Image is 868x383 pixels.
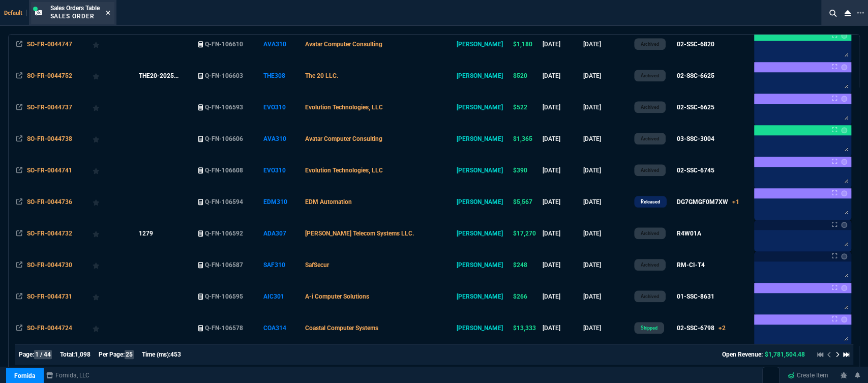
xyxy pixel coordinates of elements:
[60,351,75,358] span: Total:
[262,312,304,344] td: COA314
[455,28,512,60] td: [PERSON_NAME]
[262,60,304,92] td: THE308
[50,12,100,20] p: Sales Order
[205,230,243,237] span: Q-FN-106592
[4,10,27,16] span: Default
[541,218,581,249] td: [DATE]
[305,72,338,79] span: The 20 LLC.
[262,186,304,218] td: EDM310
[641,103,659,111] p: Archived
[262,249,304,281] td: SAF310
[205,261,243,269] span: Q-FN-106587
[641,198,660,206] p: Released
[16,104,22,111] nx-icon: Open In Opposite Panel
[641,72,659,80] p: Archived
[305,325,378,332] span: Coastal Computer Systems
[455,92,512,123] td: [PERSON_NAME]
[841,7,855,19] nx-icon: Close Workbench
[139,71,195,80] nx-fornida-value: THE20-20250806-536
[205,72,243,79] span: Q-FN-106603
[305,167,383,174] span: Evolution Technologies, LLC
[27,104,72,111] span: SO-FR-0044737
[16,293,22,300] nx-icon: Open In Opposite Panel
[27,41,72,48] span: SO-FR-0044747
[27,167,72,174] span: SO-FR-0044741
[676,292,714,301] div: 01-SSC-8631
[641,229,659,238] p: Archived
[27,72,72,79] span: SO-FR-0044752
[27,198,72,205] span: SO-FR-0044736
[541,249,581,281] td: [DATE]
[825,7,841,19] nx-icon: Search
[455,281,512,312] td: [PERSON_NAME]
[125,350,134,359] span: 25
[541,155,581,186] td: [DATE]
[262,218,304,249] td: ADA307
[93,195,118,209] div: Add to Watchlist
[541,92,581,123] td: [DATE]
[305,135,382,142] span: Avatar Computer Consulting
[581,249,632,281] td: [DATE]
[27,261,72,269] span: SO-FR-0044730
[205,198,243,205] span: Q-FN-106594
[139,72,178,79] span: THE20-2025...
[305,104,383,111] span: Evolution Technologies, LLC
[139,230,153,237] span: 1279
[511,312,541,344] td: $13,333
[262,281,304,312] td: AIC301
[511,28,541,60] td: $1,180
[641,40,659,48] p: Archived
[34,350,52,359] span: 1 / 44
[93,163,118,178] div: Add to Watchlist
[455,186,512,218] td: [PERSON_NAME]
[93,132,118,146] div: Add to Watchlist
[16,41,22,48] nx-icon: Open In Opposite Panel
[676,71,714,80] div: 02-SSC-6625
[205,135,243,142] span: Q-FN-106606
[722,351,763,358] span: Open Revenue:
[93,37,118,51] div: Add to Watchlist
[170,351,181,358] span: 453
[676,229,701,238] div: R4W01A
[205,167,243,174] span: Q-FN-106608
[305,293,369,300] span: A-i Computer Solutions
[142,351,170,358] span: Time (ms):
[16,72,22,79] nx-icon: Open In Opposite Panel
[16,135,22,142] nx-icon: Open In Opposite Panel
[93,226,118,241] div: Add to Watchlist
[27,230,72,237] span: SO-FR-0044732
[305,261,329,269] span: SafSecur
[455,60,512,92] td: [PERSON_NAME]
[511,60,541,92] td: $520
[541,28,581,60] td: [DATE]
[676,197,739,207] div: DG7GMGF0M7XW+1
[511,155,541,186] td: $390
[139,229,195,238] nx-fornida-value: 1279
[676,166,714,175] div: 02-SSC-6745
[205,325,243,332] span: Q-FN-106578
[676,103,714,112] div: 02-SSC-6625
[581,281,632,312] td: [DATE]
[541,281,581,312] td: [DATE]
[455,123,512,155] td: [PERSON_NAME]
[16,198,22,205] nx-icon: Open In Opposite Panel
[676,40,714,49] div: 02-SSC-6820
[581,218,632,249] td: [DATE]
[541,312,581,344] td: [DATE]
[455,218,512,249] td: [PERSON_NAME]
[75,351,91,358] span: 1,098
[676,260,704,270] div: RM-CI-T4
[676,134,714,143] div: 03-SSC-3004
[27,325,72,332] span: SO-FR-0044724
[27,293,72,300] span: SO-FR-0044731
[641,135,659,143] p: Archived
[16,167,22,174] nx-icon: Open In Opposite Panel
[93,100,118,114] div: Add to Watchlist
[641,292,659,301] p: Archived
[641,166,659,174] p: Archived
[19,351,34,358] span: Page:
[93,321,118,335] div: Add to Watchlist
[205,293,243,300] span: Q-FN-106595
[305,41,382,48] span: Avatar Computer Consulting
[581,28,632,60] td: [DATE]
